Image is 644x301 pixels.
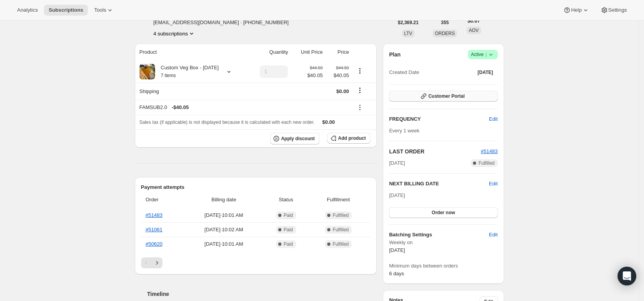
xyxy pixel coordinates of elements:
th: Shipping [135,83,248,100]
span: Tools [94,7,106,13]
span: Sales tax (if applicable) is not displayed because it is calculated with each new order. [140,120,315,125]
button: Product actions [154,30,196,37]
span: 355 [441,19,449,26]
span: $0.00 [322,119,335,125]
span: Edit [489,115,497,123]
span: [EMAIL_ADDRESS][DOMAIN_NAME] · [PHONE_NUMBER] [154,19,289,26]
button: Edit [484,229,502,241]
button: Order now [389,207,497,218]
div: Open Intercom Messenger [618,267,636,285]
span: - $40.05 [172,104,189,111]
button: Settings [596,5,632,16]
nav: Pagination [141,257,371,268]
span: Analytics [17,7,38,13]
button: 355 [436,17,454,28]
a: #51483 [146,212,162,218]
span: Add product [338,135,366,141]
span: Paid [284,241,293,247]
span: Paid [284,212,293,218]
th: Price [325,44,351,61]
span: Subscriptions [49,7,83,13]
span: Fulfilled [333,241,349,247]
span: $6.67 [468,17,480,25]
span: $40.05 [307,72,323,79]
button: Add product [327,133,370,144]
h2: Payment attempts [141,183,371,191]
a: #51483 [481,148,497,154]
span: $0.00 [336,88,349,94]
button: Shipping actions [354,86,366,95]
span: Fulfilled [478,160,494,166]
span: 6 days [389,271,404,276]
span: Customer Portal [428,93,464,99]
button: Customer Portal [389,91,497,102]
span: LTV [404,31,412,36]
button: #51483 [481,148,497,155]
h2: NEXT BILLING DATE [389,180,489,188]
span: Fulfillment [311,196,366,204]
span: AOV [469,28,478,33]
span: Order now [432,209,455,216]
img: product img [140,64,155,79]
button: $2,369.21 [393,17,423,28]
h2: Plan [389,51,401,58]
span: Status [265,196,306,204]
small: $44.50 [336,65,349,70]
button: Apply discount [270,133,319,144]
h2: LAST ORDER [389,148,481,155]
span: [DATE] [389,247,405,253]
span: Help [571,7,581,13]
button: Product actions [354,67,366,75]
span: [DATE] · 10:01 AM [187,211,261,219]
span: [DATE] [478,69,493,76]
span: Fulfilled [333,212,349,218]
button: Analytics [12,5,42,16]
button: Edit [484,113,502,125]
th: Product [135,44,248,61]
span: [DATE] · 10:01 AM [187,240,261,248]
span: [DATE] [389,159,405,167]
div: FAMSUB2.0 [140,104,349,111]
span: [DATE] [389,192,405,198]
h2: Timeline [147,290,377,298]
span: Edit [489,231,497,239]
button: Next [152,257,162,268]
h6: Batching Settings [389,231,489,239]
small: $44.50 [310,65,323,70]
h2: FREQUENCY [389,115,489,123]
span: ORDERS [435,31,455,36]
button: [DATE] [473,67,498,78]
span: [DATE] · 10:02 AM [187,226,261,234]
th: Order [141,191,185,208]
span: Settings [608,7,627,13]
th: Unit Price [290,44,325,61]
span: $2,369.21 [398,19,419,26]
span: Fulfilled [333,227,349,233]
button: Tools [89,5,119,16]
span: $40.05 [327,72,349,79]
span: Active [471,51,495,58]
span: Minimum days between orders [389,262,497,270]
span: Paid [284,227,293,233]
span: Created Date [389,69,419,76]
button: Subscriptions [44,5,88,16]
small: 7 items [161,73,176,78]
a: #50620 [146,241,162,247]
button: Help [558,5,594,16]
span: Apply discount [281,136,315,142]
span: | [485,51,487,58]
span: Every 1 week [389,128,419,134]
span: Weekly on [389,239,497,246]
div: Custom Veg Box - [DATE] [155,64,219,79]
button: Edit [489,180,497,188]
a: #51061 [146,227,162,232]
th: Quantity [247,44,290,61]
span: Billing date [187,196,261,204]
